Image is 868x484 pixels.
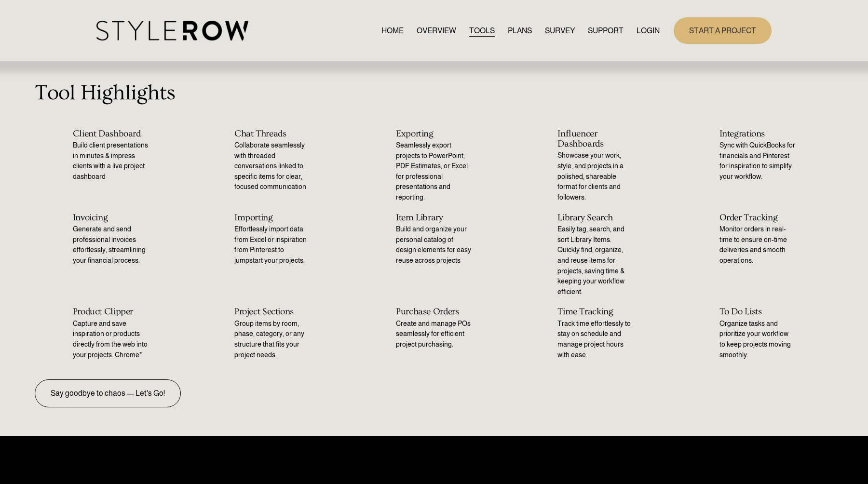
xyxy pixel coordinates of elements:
a: TOOLS [469,24,495,37]
h2: To Do Lists [719,307,796,317]
a: SURVEY [545,24,575,37]
h2: Integrations [719,129,796,139]
a: HOME [381,24,404,37]
p: Easily tag, search, and sort Library Items. Quickly find, organize, and reuse items for projects,... [557,224,634,297]
h2: Time Tracking [557,307,634,317]
h2: Order Tracking [719,213,796,223]
h2: Purchase Orders [396,307,472,317]
h2: Client Dashboard [73,129,149,139]
a: LOGIN [637,24,660,37]
h2: Influencer Dashboards [557,129,634,149]
a: OVERVIEW [417,24,456,37]
p: Generate and send professional invoices effortlessly, streamlining your financial process. [73,224,149,266]
p: Build and organize your personal catalog of design elements for easy reuse across projects [396,224,472,266]
a: PLANS [508,24,532,37]
h2: Product Clipper [73,307,149,317]
p: Tool Highlights [35,77,833,109]
h2: Library Search [557,213,634,223]
p: Showcase your work, style, and projects in a polished, shareable format for clients and followers. [557,150,634,202]
span: SUPPORT [588,25,624,37]
h2: Invoicing [73,213,149,223]
p: Organize tasks and prioritize your workflow to keep projects moving smoothly. [719,319,796,360]
p: Build client presentations in minutes & impress clients with a live project dashboard [73,140,149,182]
a: START A PROJECT [674,17,772,44]
p: Track time effortlessly to stay on schedule and manage project hours with ease. [557,319,634,360]
p: Sync with QuickBooks for financials and Pinterest for inspiration to simplify your workflow. [719,140,796,182]
h2: Exporting [396,129,472,139]
h2: Importing [234,213,311,223]
a: Say goodbye to chaos — Let's Go! [35,379,181,407]
p: Seamlessly export projects to PowerPoint, PDF Estimates, or Excel for professional presentations ... [396,140,472,203]
p: Monitor orders in real-time to ensure on-time deliveries and smooth operations. [719,224,796,266]
a: folder dropdown [588,24,624,37]
p: Group items by room, phase, category, or any structure that fits your project needs [234,319,311,360]
p: Create and manage POs seamlessly for efficient project purchasing. [396,319,472,350]
h2: Chat Threads [234,129,311,139]
h2: Project Sections [234,307,311,317]
img: StyleRow [96,21,248,40]
p: Capture and save inspiration or products directly from the web into your projects. Chrome* [73,319,149,360]
p: Effortlessly import data from Excel or inspiration from Pinterest to jumpstart your projects. [234,224,311,266]
h2: Item Library [396,213,472,223]
p: Collaborate seamlessly with threaded conversations linked to specific items for clear, focused co... [234,140,311,192]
